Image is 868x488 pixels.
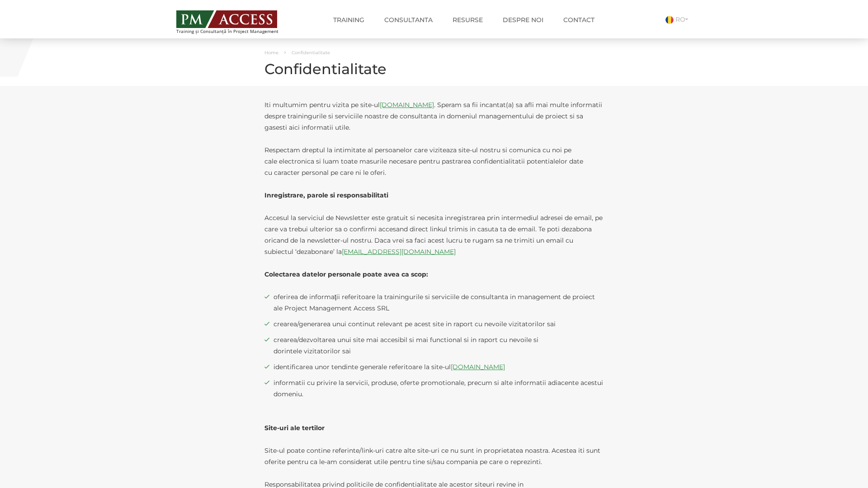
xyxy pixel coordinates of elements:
img: PM ACCESS - Echipa traineri si consultanti certificati PMP: Narciss Popescu, Mihai Olaru, Monica ... [176,10,277,28]
a: [DOMAIN_NAME] [380,101,434,109]
a: [DOMAIN_NAME] [451,363,505,371]
strong: Inregistrare, parole si responsabilitati [264,191,388,199]
a: Despre noi [496,11,550,29]
h1: Confidentialitate [264,61,604,77]
a: Home [264,50,278,56]
a: [EMAIL_ADDRESS][DOMAIN_NAME] [342,248,456,256]
span: oferirea de informaţii referitoare la trainingurile si serviciile de consultanta in management de... [274,291,604,314]
span: crearea/dezvoltarea unui site mai accesibil si mai functional si in raport cu nevoile si dorintel... [274,334,604,357]
a: Resurse [446,11,490,29]
span: identificarea unor tendinte generale referitoare la site-ul [274,361,604,373]
span: Confidentialitate [292,50,330,56]
span: informatii cu privire la servicii, produse, oferte promotionale, precum si alte informatii adiace... [274,377,604,400]
p: Accesul la serviciul de Newsletter este gratuit si necesita inregistrarea prin intermediul adrese... [264,212,604,258]
a: Contact [557,11,601,29]
strong: Colectarea datelor personale poate avea ca scop: [264,270,428,278]
a: Training și Consultanță în Project Management [176,8,295,34]
a: RO [665,15,692,23]
strong: Site-uri ale tertilor [264,424,325,432]
p: Iti multumim pentru vizita pe site-ul . Speram sa fii incantat(a) sa afli mai multe informatii de... [264,99,604,133]
a: Training [326,11,371,29]
p: Respectam dreptul la intimitate al persoanelor care viziteaza site-ul nostru si comunica cu noi p... [264,145,604,178]
span: Training și Consultanță în Project Management [176,29,295,34]
img: Romana [665,16,674,24]
a: Consultanta [377,11,439,29]
p: Site-ul poate contine referinte/link-uri catre alte site-uri ce nu sunt in proprietatea noastra. ... [264,445,604,468]
span: crearea/generarea unui continut relevant pe acest site in raport cu nevoile vizitatorilor sai [274,319,604,330]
